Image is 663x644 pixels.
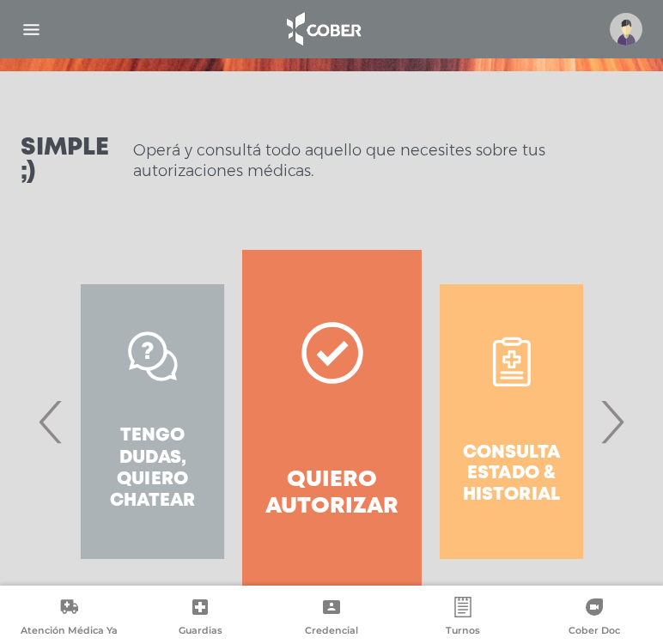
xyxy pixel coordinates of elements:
[21,19,42,40] img: Cober_menu-lines-white.svg
[446,624,480,640] span: Turnos
[135,597,266,641] a: Guardias
[595,375,629,468] span: Next
[528,597,660,641] a: Cober Doc
[34,375,68,468] span: Previous
[569,624,620,640] span: Cober Doc
[305,624,358,640] span: Credencial
[133,140,642,181] p: Operá y consultá todo aquello que necesites sobre tus autorizaciones médicas.
[610,13,642,46] img: profile-placeholder.svg
[265,467,398,520] h4: Quiero autorizar
[397,597,528,641] a: Turnos
[21,137,113,185] h3: Simple ;)
[266,597,398,641] a: Credencial
[242,250,422,593] a: Quiero autorizar
[21,624,118,640] span: Atención Médica Ya
[3,597,135,641] a: Atención Médica Ya
[277,9,368,50] img: logo_cober_home-white.png
[179,624,222,640] span: Guardias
